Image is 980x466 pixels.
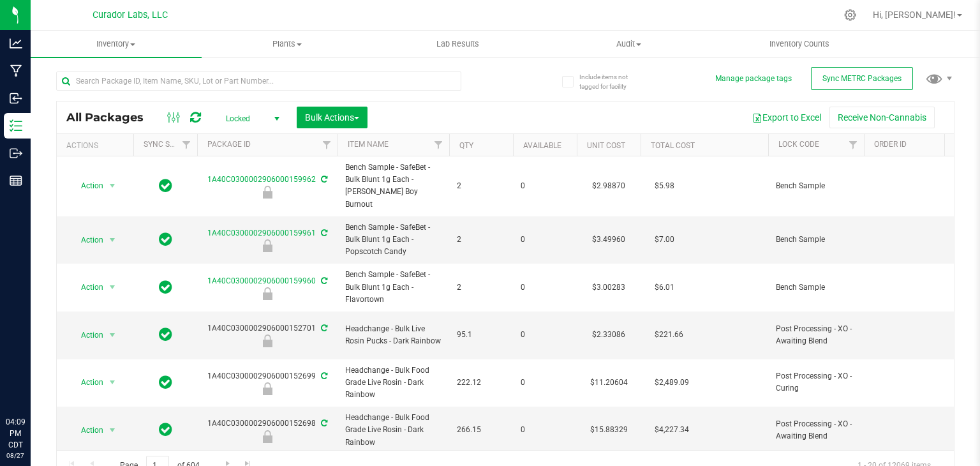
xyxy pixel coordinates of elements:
[428,134,449,156] a: Filter
[176,134,197,156] a: Filter
[715,73,792,84] button: Manage package tags
[319,175,327,184] span: Sync from Compliance System
[159,177,172,195] span: In Sync
[829,107,935,128] button: Receive Non-Cannabis
[10,92,22,105] inline-svg: Inbound
[70,373,104,391] span: Action
[459,141,473,150] a: Qty
[10,147,22,160] inline-svg: Outbound
[577,407,641,455] td: $15.88329
[195,287,339,300] div: Bench Sample
[544,38,713,50] span: Audit
[373,31,544,57] a: Lab Results
[648,326,690,344] span: $221.66
[10,174,22,187] inline-svg: Reports
[811,67,913,90] button: Sync METRC Packages
[70,278,104,296] span: Action
[752,38,847,50] span: Inventory Counts
[577,216,641,264] td: $3.49960
[873,10,956,20] span: Hi, [PERSON_NAME]!
[842,9,858,21] div: Manage settings
[305,112,359,123] span: Bulk Actions
[105,278,121,296] span: select
[521,329,569,341] span: 0
[31,38,202,50] span: Inventory
[159,278,172,296] span: In Sync
[521,180,569,192] span: 0
[521,377,569,389] span: 0
[105,326,121,344] span: select
[70,421,104,439] span: Action
[348,140,389,149] a: Item Name
[105,421,121,439] span: select
[521,234,569,246] span: 0
[648,421,695,439] span: $4,227.34
[195,239,339,252] div: Bench Sample
[319,419,327,428] span: Sync from Compliance System
[579,72,643,91] span: Include items not tagged for facility
[577,312,641,359] td: $2.33086
[207,175,316,184] a: 1A40C0300002906000159962
[195,186,339,199] div: Bench Sample
[457,180,505,192] span: 2
[319,276,327,285] span: Sync from Compliance System
[345,269,442,306] span: Bench Sample - SafeBet - Bulk Blunt 1g Each - Flavortown
[195,430,339,443] div: Post Processing - XO - Awaiting Blend
[776,323,856,347] span: Post Processing - XO - Awaiting Blend
[457,329,505,341] span: 95.1
[776,418,856,442] span: Post Processing - XO - Awaiting Blend
[13,364,51,402] iframe: Resource center
[56,71,461,91] input: Search Package ID, Item Name, SKU, Lot or Part Number...
[776,234,856,246] span: Bench Sample
[521,424,569,436] span: 0
[939,134,960,156] a: Filter
[202,31,373,57] a: Plants
[6,416,25,451] p: 04:09 PM CDT
[105,231,121,249] span: select
[195,370,339,395] div: 1A40C0300002906000152699
[70,326,104,344] span: Action
[345,162,442,211] span: Bench Sample - SafeBet - Bulk Blunt 1g Each - [PERSON_NAME] Boy Burnout
[776,282,856,294] span: Bench Sample
[319,229,327,237] span: Sync from Compliance System
[587,141,625,150] a: Unit Cost
[577,156,641,216] td: $2.98870
[316,134,338,156] a: Filter
[523,141,561,150] a: Available
[70,177,104,195] span: Action
[10,37,22,50] inline-svg: Analytics
[345,323,442,347] span: Headchange - Bulk Live Rosin Pucks - Dark Rainbow
[776,370,856,395] span: Post Processing - XO - Curing
[345,365,442,402] span: Headchange - Bulk Food Grade Live Rosin - Dark Rainbow
[457,424,505,436] span: 266.15
[457,234,505,246] span: 2
[419,38,496,50] span: Lab Results
[66,141,128,150] div: Actions
[577,264,641,312] td: $3.00283
[457,282,505,294] span: 2
[159,421,172,439] span: In Sync
[776,180,856,192] span: Bench Sample
[10,119,22,132] inline-svg: Inventory
[648,177,681,195] span: $5.98
[714,31,885,57] a: Inventory Counts
[648,278,681,297] span: $6.01
[144,140,193,149] a: Sync Status
[70,231,104,249] span: Action
[93,10,168,20] span: Curador Labs, LLC
[195,417,339,442] div: 1A40C0300002906000152698
[345,412,442,449] span: Headchange - Bulk Food Grade Live Rosin - Dark Rainbow
[31,31,202,57] a: Inventory
[778,140,819,149] a: Lock Code
[207,276,316,285] a: 1A40C0300002906000159960
[457,377,505,389] span: 222.12
[195,382,339,395] div: Post Processing - XO - Curing
[319,372,327,380] span: Sync from Compliance System
[105,177,121,195] span: select
[202,38,372,50] span: Plants
[10,64,22,77] inline-svg: Manufacturing
[207,140,251,149] a: Package ID
[66,110,156,124] span: All Packages
[159,230,172,248] span: In Sync
[195,334,339,347] div: Post Processing - XO - Awaiting Blend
